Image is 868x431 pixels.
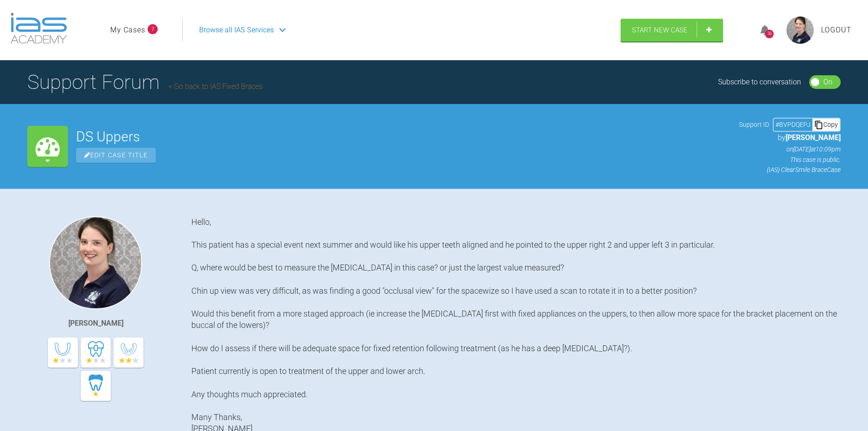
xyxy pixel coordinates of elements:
div: 36 [765,30,774,38]
div: [PERSON_NAME] [68,317,123,329]
span: Edit Case Title [76,148,156,163]
a: Go back to IAS Fixed Braces [169,82,262,91]
a: My Cases [110,24,145,36]
span: [PERSON_NAME] [786,133,841,142]
span: Browse all IAS Services [199,24,274,36]
p: (IAS) ClearSmile Brace Case [739,165,841,175]
img: Hannah Hopkins [49,216,142,309]
span: 7 [148,24,158,34]
span: Start New Case [632,26,688,34]
img: profile.png [786,16,814,44]
p: This case is public. [739,155,841,165]
span: Support ID [739,119,769,130]
p: by [739,132,841,144]
p: on [DATE] at 10:09pm [739,144,841,154]
img: logo-light.3e3ef733.png [10,13,67,44]
h1: Support Forum [27,66,262,98]
div: Copy [812,119,840,130]
h2: DS Uppers [76,130,731,144]
a: Start New Case [621,19,723,42]
div: # BVPDQEPJ [774,119,812,130]
div: On [823,76,832,88]
div: Subscribe to conversation [718,76,801,88]
a: Logout [821,24,852,36]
